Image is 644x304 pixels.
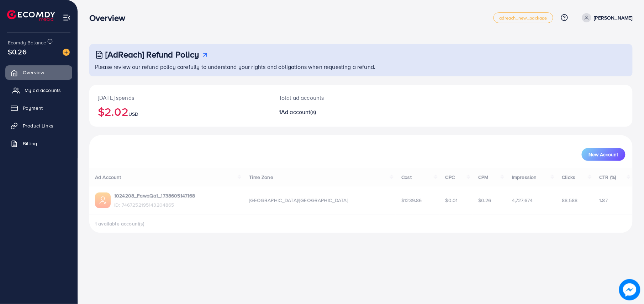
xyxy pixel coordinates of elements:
a: Product Links [5,119,72,133]
span: adreach_new_package [500,16,547,20]
h2: 1 [279,109,398,115]
span: Billing [23,140,37,147]
img: logo [7,10,55,21]
span: Overview [23,69,44,76]
span: My ad accounts [25,87,61,94]
h3: Overview [89,13,131,23]
p: Total ad accounts [279,93,398,102]
span: $0.26 [8,47,27,57]
span: Payment [23,104,43,112]
img: image [63,49,70,56]
a: [PERSON_NAME] [579,13,633,22]
span: Ad account(s) [281,108,316,116]
p: [PERSON_NAME] [594,13,633,22]
a: Billing [5,136,72,151]
span: USD [128,110,138,118]
h2: $2.02 [98,105,262,118]
a: adreach_new_package [493,12,553,23]
p: [DATE] spends [98,93,262,102]
button: New Account [582,148,625,161]
p: Please review our refund policy carefully to understand your rights and obligations when requesti... [95,63,628,71]
a: Overview [5,65,72,80]
a: Payment [5,101,72,115]
h3: [AdReach] Refund Policy [105,49,199,60]
span: Product Links [23,122,53,129]
img: menu [63,13,71,22]
img: image [619,279,640,300]
span: Ecomdy Balance [8,39,46,46]
span: New Account [589,152,618,157]
a: My ad accounts [5,83,72,97]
